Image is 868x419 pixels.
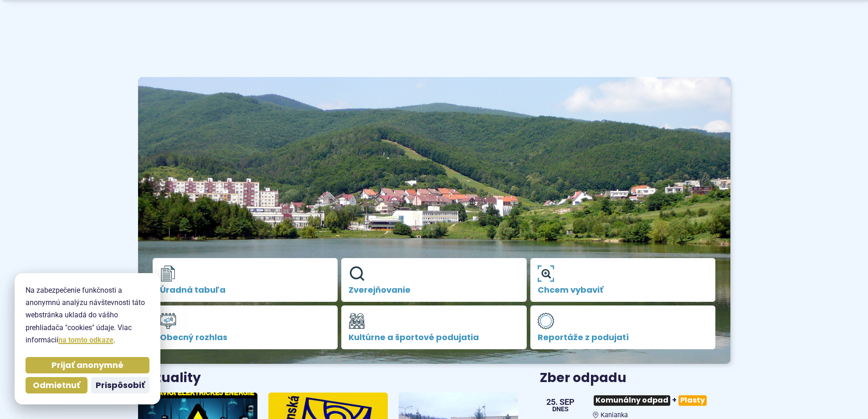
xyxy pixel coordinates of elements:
a: Reportáže z podujatí [530,305,716,349]
span: Obecný rozhlas [160,333,331,342]
p: Na zabezpečenie funkčnosti a anonymnú analýzu návštevnosti táto webstránka ukladá do vášho prehli... [26,284,149,346]
span: Kultúrne a športové podujatia [349,333,519,342]
span: Prispôsobiť [96,380,145,391]
span: Plasty [678,395,707,406]
span: Dnes [546,406,575,413]
h3: Zber odpadu [540,371,730,385]
span: Odmietnuť [33,380,80,391]
a: na tomto odkaze [58,336,113,344]
a: Obecný rozhlas [153,305,338,349]
span: Prijať anonymné [51,360,123,371]
span: 25. sep [546,398,575,406]
button: Prispôsobiť [91,377,149,393]
span: Reportáže z podujatí [538,333,709,342]
h3: + [593,392,730,409]
span: Kanianka [601,411,628,419]
span: Komunálny odpad [594,395,670,406]
span: Úradná tabuľa [160,285,331,295]
button: Prijať anonymné [26,357,149,373]
a: Komunálny odpad+Plasty Kanianka 25. sep Dnes [540,392,730,419]
span: Zverejňovanie [349,285,519,295]
span: Chcem vybaviť [538,285,709,295]
button: Odmietnuť [26,377,87,393]
a: Zverejňovanie [341,258,527,302]
a: Kultúrne a športové podujatia [341,305,527,349]
h3: Aktuality [138,371,201,385]
a: Úradná tabuľa [153,258,338,302]
a: Chcem vybaviť [530,258,716,302]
